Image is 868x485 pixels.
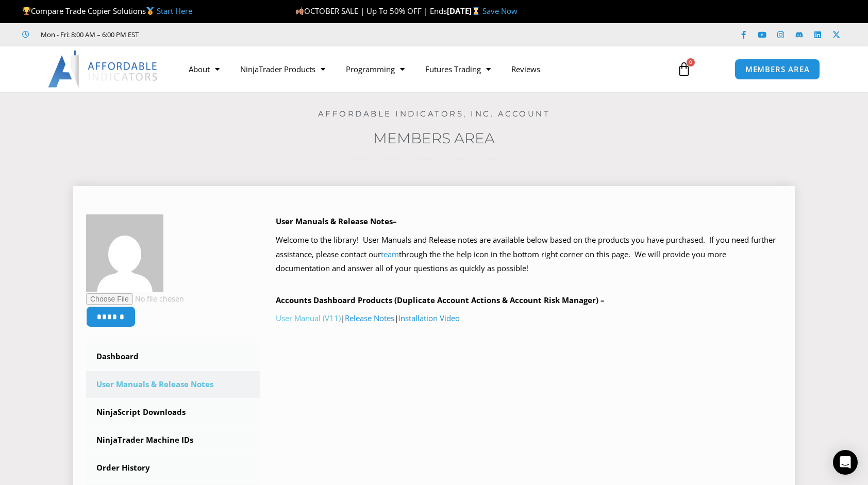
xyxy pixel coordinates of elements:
span: OCTOBER SALE | Up To 50% OFF | Ends [295,6,447,16]
a: NinjaTrader Products [230,57,336,81]
span: 0 [687,58,695,66]
img: ⌛ [472,7,480,15]
span: MEMBERS AREA [745,65,810,73]
a: Release Notes [345,313,394,323]
a: User Manuals & Release Notes [86,371,260,398]
a: Installation Video [398,313,460,323]
a: Start Here [157,6,192,16]
a: Save Now [482,6,518,16]
a: Dashboard [86,343,260,370]
p: | | [276,311,782,326]
a: Affordable Indicators, Inc. Account [318,109,550,119]
p: Welcome to the library! User Manuals and Release notes are available below based on the products ... [276,233,782,276]
b: User Manuals & Release Notes– [276,216,397,226]
b: Accounts Dashboard Products (Duplicate Account Actions & Account Risk Manager) – [276,295,605,305]
a: 0 [661,54,707,84]
span: Compare Trade Copier Solutions [22,6,192,16]
img: LogoAI | Affordable Indicators – NinjaTrader [48,51,159,88]
a: team [381,249,399,259]
a: Members Area [373,129,495,147]
a: NinjaScript Downloads [86,399,260,426]
a: About [178,57,230,81]
a: Programming [336,57,415,81]
img: ec3bb33043ccffed10e8752988fc4eb36e859d086be64d621b6960e7327b9300 [86,214,163,292]
nav: Menu [178,57,665,81]
a: User Manual (V11) [276,313,341,323]
a: Order History [86,455,260,481]
strong: [DATE] [447,6,482,16]
img: 🏆 [23,7,30,15]
img: 🥇 [146,7,154,15]
a: Reviews [501,57,550,81]
div: Open Intercom Messenger [833,450,858,475]
a: NinjaTrader Machine IDs [86,427,260,454]
a: Futures Trading [415,57,501,81]
img: 🍂 [296,7,304,15]
span: Mon - Fri: 8:00 AM – 6:00 PM EST [38,28,139,41]
a: MEMBERS AREA [735,59,821,80]
iframe: Customer reviews powered by Trustpilot [153,29,308,40]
